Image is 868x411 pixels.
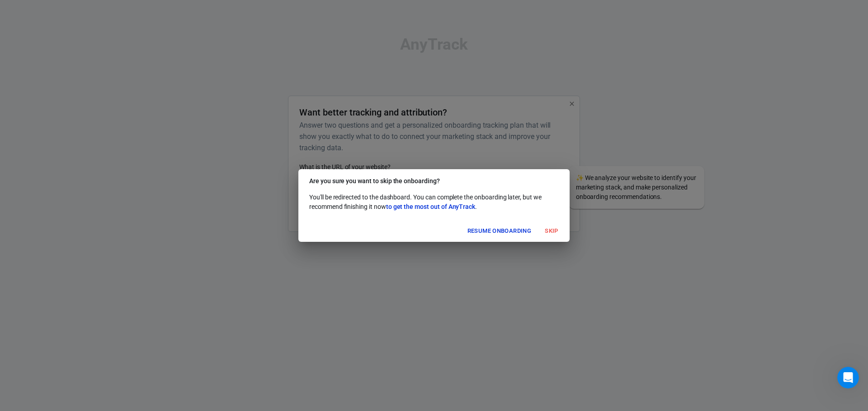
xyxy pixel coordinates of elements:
[298,169,570,193] h2: Are you sure you want to skip the onboarding?
[465,224,533,238] button: Resume onboarding
[386,203,475,210] span: to get the most out of AnyTrack
[309,193,559,212] p: You'll be redirected to the dashboard. You can complete the onboarding later, but we recommend fi...
[537,224,566,238] button: Skip
[837,367,859,388] iframe: Intercom live chat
